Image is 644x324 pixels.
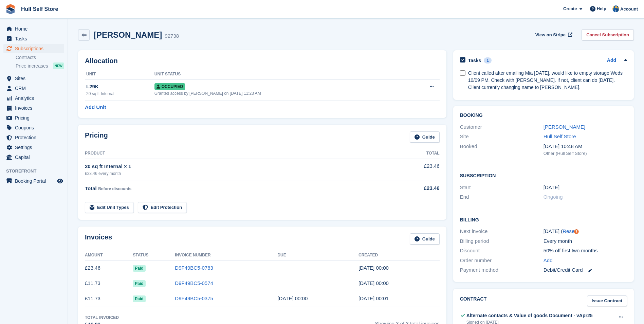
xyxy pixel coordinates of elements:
h2: Pricing [85,131,108,143]
div: Site [460,133,544,141]
a: D9F49BC5-0574 [175,280,213,286]
img: stora-icon-8386f47178a22dfd0bd8f6a31ec36ba5ce8667c1dd55bd0f319d3a0aa187defe.svg [5,4,16,14]
div: 92738 [165,32,179,40]
span: Help [597,5,606,12]
a: D9F49BC5-0783 [175,265,213,271]
div: Discount [460,247,544,255]
span: Create [563,5,577,12]
th: Status [133,250,175,261]
h2: Allocation [85,57,440,65]
div: 20 sq ft Internal [86,91,154,97]
th: Product [85,148,392,159]
a: menu [3,44,64,53]
span: Account [620,6,638,13]
div: NEW [53,62,64,69]
a: menu [3,93,64,103]
span: Storefront [6,168,68,175]
div: £23.46 every month [85,170,392,177]
h2: Contract [460,295,487,307]
a: menu [3,103,64,113]
a: Guide [410,131,440,143]
h2: Billing [460,216,627,223]
span: Protection [15,133,56,142]
th: Amount [85,250,133,261]
a: Reset [563,228,576,234]
div: Order number [460,257,544,265]
a: Cancel Subscription [582,29,634,40]
th: Unit [85,69,154,80]
time: 2025-07-04 23:00:00 UTC [277,295,308,301]
span: Analytics [15,93,56,103]
h2: Booking [460,113,627,118]
div: [DATE] 10:48 AM [544,143,627,150]
span: Coupons [15,123,56,132]
a: menu [3,34,64,43]
td: £23.46 [85,260,133,276]
div: Alternate contacts & Value of goods Document - vApr25 [466,312,593,319]
div: Debit/Credit Card [544,266,627,274]
a: menu [3,143,64,152]
a: Edit Protection [138,202,187,213]
span: Before discounts [98,186,131,191]
span: Settings [15,143,56,152]
a: menu [3,74,64,83]
a: Edit Unit Types [85,202,134,213]
div: £23.46 [392,184,440,192]
th: Unit Status [154,69,406,80]
a: Client called after emailing Mia [DATE], would like to empty storage Weds 10/09 PM. Check with [P... [468,66,627,94]
span: Home [15,24,56,34]
time: 2025-08-03 23:00:29 UTC [358,280,389,286]
span: Capital [15,152,56,162]
a: Price increases NEW [16,62,64,70]
div: [DATE] ( ) [544,228,627,235]
th: Invoice Number [175,250,277,261]
h2: Tasks [468,57,481,64]
time: 2025-07-03 23:01:00 UTC [358,295,389,301]
a: menu [3,176,64,186]
div: 1 [484,57,492,64]
a: [PERSON_NAME] [544,124,585,130]
div: Payment method [460,266,544,274]
a: Hull Self Store [18,3,61,15]
a: Guide [410,233,440,245]
span: Paid [133,295,145,302]
span: Price increases [16,63,48,69]
a: View on Stripe [533,29,574,40]
h2: Invoices [85,233,112,245]
span: Occupied [154,83,185,90]
span: Pricing [15,113,56,123]
a: Hull Self Store [544,133,576,139]
div: L29K [86,83,154,91]
a: menu [3,84,64,93]
span: View on Stripe [535,32,566,38]
th: Total [392,148,440,159]
a: menu [3,152,64,162]
img: Hull Self Store [612,5,619,12]
a: Add Unit [85,104,106,111]
div: 20 sq ft Internal × 1 [85,163,392,170]
span: Booking Portal [15,176,56,186]
a: Add [607,57,616,65]
td: £23.46 [392,159,440,180]
th: Created [358,250,440,261]
td: £11.73 [85,291,133,306]
div: Total Invoiced [85,314,119,321]
div: Granted access by [PERSON_NAME] on [DATE] 11:23 AM [154,90,406,96]
a: Issue Contract [587,295,627,307]
div: 50% off first two months [544,247,627,255]
div: Booked [460,143,544,157]
div: Tooltip anchor [573,229,579,235]
div: Every month [544,237,627,245]
span: Ongoing [544,194,563,200]
a: Contracts [16,54,64,61]
a: menu [3,123,64,132]
a: menu [3,113,64,123]
div: Next invoice [460,228,544,235]
a: Preview store [56,177,64,185]
a: menu [3,133,64,142]
span: Total [85,185,97,191]
div: Client called after emailing Mia [DATE], would like to empty storage Weds 10/09 PM. Check with [P... [468,70,627,91]
div: Other (Hull Self Store) [544,150,627,157]
span: Subscriptions [15,44,56,53]
td: £11.73 [85,276,133,291]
